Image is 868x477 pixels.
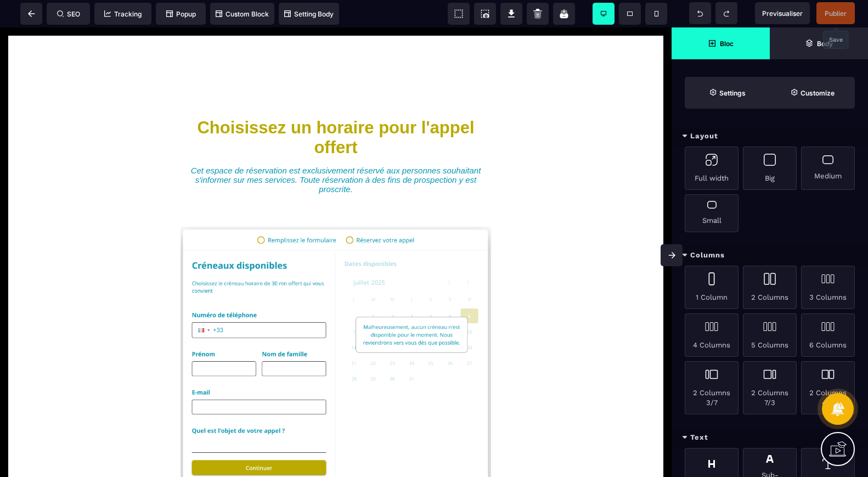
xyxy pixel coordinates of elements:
span: Custom Block [216,10,269,18]
div: Full width [685,147,739,190]
div: 3 Columns [801,266,855,309]
div: 5 Columns [743,313,797,357]
div: Text [672,428,868,448]
div: 1 Column [685,266,739,309]
div: Columns [672,245,868,266]
span: Screenshot [474,3,496,25]
strong: Body [817,40,833,48]
div: Medium [801,147,855,190]
div: Big [743,147,797,190]
span: Popup [166,10,196,18]
div: 2 Columns 4/5 [801,361,855,414]
div: 2 Columns 3/7 [685,361,739,414]
span: Open Blocks [672,27,770,59]
strong: Settings [719,89,746,97]
span: Settings [685,77,770,109]
span: Preview [755,2,810,24]
span: Publier [825,9,847,18]
span: Open Style Manager [770,77,855,109]
strong: Bloc [720,40,734,48]
div: 2 Columns 7/3 [743,361,797,414]
span: Setting Body [284,10,334,18]
span: View components [448,3,470,25]
div: 4 Columns [685,313,739,357]
h1: Choisissez un horaire pour l'appel offert [179,85,492,136]
span: Open Layer Manager [770,27,868,59]
span: Previsualiser [762,9,803,18]
div: 6 Columns [801,313,855,357]
div: Small [685,194,739,232]
span: Tracking [104,10,142,18]
span: SEO [57,10,80,18]
div: Layout [672,126,868,147]
strong: Customize [801,89,835,97]
text: Cet espace de réservation est exclusivement réservé aux personnes souhaitant s'informer sur mes s... [179,136,492,169]
div: 2 Columns [743,266,797,309]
